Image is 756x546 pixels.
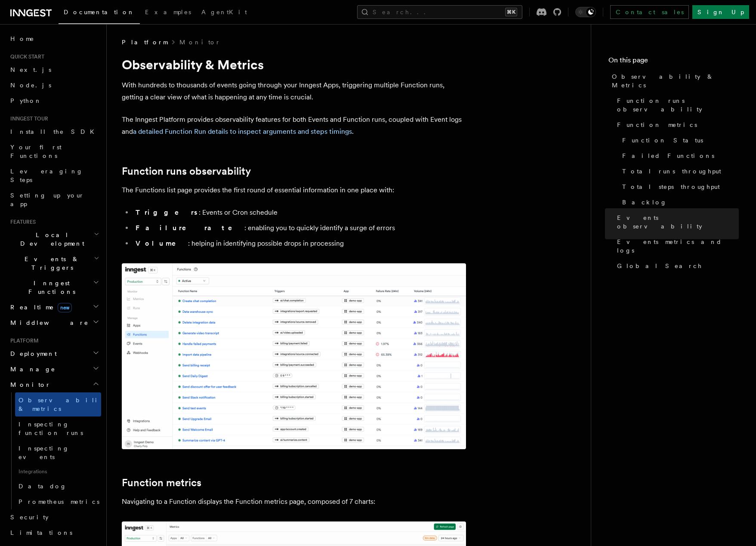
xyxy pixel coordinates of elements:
span: Inspecting function runs [19,421,83,436]
span: Prometheus metrics [19,498,99,505]
span: Node.js [10,82,51,89]
a: Prometheus metrics [15,494,101,509]
span: new [58,303,72,312]
strong: Volume [136,239,188,247]
span: Deployment [7,349,57,358]
a: AgentKit [196,3,252,23]
span: Events & Triggers [7,255,94,272]
span: Backlog [622,198,667,207]
strong: Triggers [136,208,199,216]
a: Observability & metrics [15,392,101,416]
span: Observability & metrics [19,397,107,412]
a: Limitations [7,525,101,540]
span: Function metrics [617,120,697,129]
a: Function runs observability [122,165,251,177]
span: Events metrics and logs [617,238,739,255]
kbd: ⌘K [505,8,517,16]
li: : enabling you to quickly identify a surge of errors [133,222,466,234]
span: Next.js [10,66,51,73]
a: Security [7,509,101,525]
button: Events & Triggers [7,251,101,275]
button: Deployment [7,346,101,361]
span: Platform [122,38,167,46]
a: Inspecting events [15,441,101,465]
button: Search...⌘K [357,5,522,19]
span: Limitations [10,529,72,536]
span: Install the SDK [10,128,99,135]
span: Total runs throughput [622,167,721,176]
a: Monitor [179,38,220,46]
span: Home [10,34,34,43]
h4: On this page [608,55,739,69]
button: Manage [7,361,101,377]
button: Monitor [7,377,101,392]
button: Toggle dark mode [575,7,596,17]
span: Total steps throughput [622,182,720,191]
a: Leveraging Steps [7,163,101,188]
a: Function runs observability [614,93,739,117]
span: Integrations [15,465,101,478]
span: Monitor [7,380,51,389]
p: With hundreds to thousands of events going through your Inngest Apps, triggering multiple Functio... [122,79,466,103]
a: Documentation [59,3,140,24]
li: : Events or Cron schedule [133,207,466,219]
h1: Observability & Metrics [122,57,466,72]
a: Total steps throughput [619,179,739,194]
a: Datadog [15,478,101,494]
span: Global Search [617,262,702,270]
span: Setting up your app [10,192,84,207]
a: Sign Up [692,5,749,19]
li: : helping in identifying possible drops in processing [133,238,466,250]
a: Node.js [7,77,101,93]
span: Inspecting events [19,445,69,460]
a: Inspecting function runs [15,416,101,441]
span: Observability & Metrics [612,72,739,89]
span: AgentKit [201,9,247,15]
a: Observability & Metrics [608,69,739,93]
div: Monitor [7,392,101,509]
a: Home [7,31,101,46]
p: The Functions list page provides the first round of essential information in one place with: [122,184,466,196]
span: Function Status [622,136,703,145]
a: Failed Functions [619,148,739,163]
a: Function Status [619,133,739,148]
strong: Failure rate [136,224,244,232]
a: Total runs throughput [619,163,739,179]
a: Global Search [614,258,739,274]
img: The Functions list page lists all available Functions with essential information such as associat... [122,263,466,449]
span: Your first Functions [10,144,62,159]
span: Platform [7,337,39,344]
span: Python [10,97,42,104]
a: Next.js [7,62,101,77]
a: Events metrics and logs [614,234,739,258]
a: Events observability [614,210,739,234]
a: a detailed Function Run details to inspect arguments and steps timings [133,127,352,136]
span: Documentation [64,9,135,15]
span: Features [7,219,36,225]
button: Local Development [7,227,101,251]
a: Setting up your app [7,188,101,212]
a: Contact sales [610,5,689,19]
span: Events observability [617,213,739,231]
a: Backlog [619,194,739,210]
button: Realtimenew [7,299,101,315]
a: Function metrics [614,117,739,133]
span: Function runs observability [617,96,739,114]
button: Inngest Functions [7,275,101,299]
span: Local Development [7,231,94,248]
span: Examples [145,9,191,15]
p: The Inngest Platform provides observability features for both Events and Function runs, coupled w... [122,114,466,138]
a: Examples [140,3,196,23]
span: Quick start [7,53,44,60]
span: Failed Functions [622,151,714,160]
span: Manage [7,365,56,373]
span: Datadog [19,483,67,490]
span: Inngest tour [7,115,48,122]
span: Leveraging Steps [10,168,83,183]
button: Middleware [7,315,101,330]
span: Inngest Functions [7,279,93,296]
a: Install the SDK [7,124,101,139]
a: Python [7,93,101,108]
span: Realtime [7,303,72,312]
span: Middleware [7,318,89,327]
